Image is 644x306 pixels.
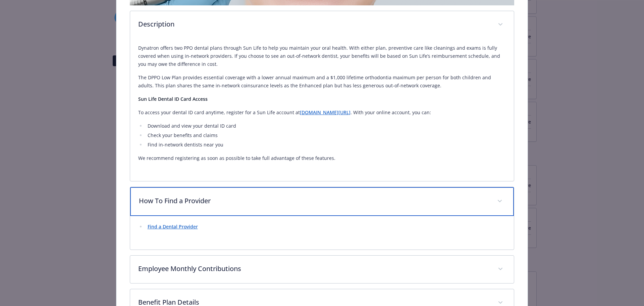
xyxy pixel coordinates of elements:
p: How To Find a Provider [139,196,489,206]
li: Find in-network dentists near you [146,141,506,149]
strong: Sun Life Dental ID Card Access [138,96,208,102]
div: Description [130,11,514,39]
a: Find a Dental Provider [148,223,198,230]
p: Description [138,19,490,29]
p: To access your dental ID card anytime, register for a Sun Life account at . With your online acco... [138,108,506,117]
li: Check your benefits and claims [146,131,506,139]
div: Employee Monthly Contributions [130,256,514,283]
p: Employee Monthly Contributions [138,264,490,274]
li: Download and view your dental ID card [146,122,506,130]
a: [DOMAIN_NAME][URL] [300,109,351,116]
p: The DPPO Low Plan provides essential coverage with a lower annual maximum and a $1,000 lifetime o... [138,74,506,90]
p: Dynatron offers two PPO dental plans through Sun Life to help you maintain your oral health. With... [138,44,506,68]
div: Description [130,39,514,181]
div: How To Find a Provider [130,187,514,216]
div: How To Find a Provider [130,216,514,250]
p: We recommend registering as soon as possible to take full advantage of these features. [138,154,506,162]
